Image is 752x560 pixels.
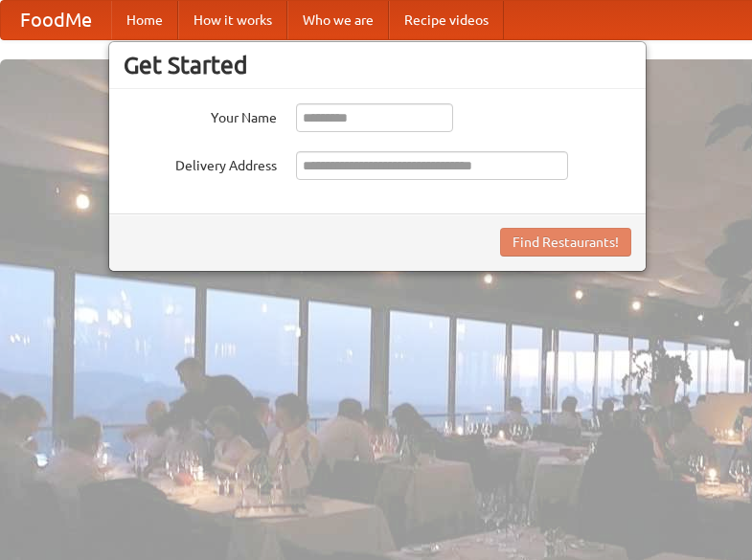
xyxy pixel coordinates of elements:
[111,1,178,39] a: Home
[287,1,389,39] a: Who we are
[500,228,631,257] button: Find Restaurants!
[1,1,111,39] a: FoodMe
[124,151,277,175] label: Delivery Address
[178,1,287,39] a: How it works
[124,103,277,127] label: Your Name
[124,51,631,79] h3: Get Started
[389,1,504,39] a: Recipe videos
